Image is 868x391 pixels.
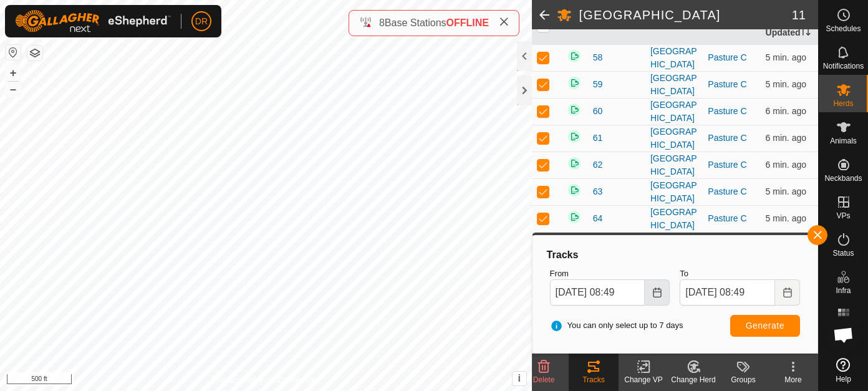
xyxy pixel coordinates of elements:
button: Reset Map [6,45,21,60]
span: Herds [833,100,853,107]
a: Pasture C [708,52,746,62]
div: Tracks [569,374,619,385]
span: Sep 29, 2025, 8:43 AM [766,52,806,62]
div: More [768,374,818,385]
a: Pasture C [708,133,746,143]
span: Animals [830,137,857,145]
span: Delete [533,375,555,384]
span: 64 [593,212,603,225]
span: Schedules [826,25,861,32]
div: [GEOGRAPHIC_DATA] [650,152,698,178]
div: Open chat [825,316,862,354]
span: 59 [593,78,603,91]
img: Gallagher Logo [15,10,171,32]
span: Sep 29, 2025, 8:43 AM [766,106,806,116]
span: 63 [593,185,603,198]
span: i [518,373,520,384]
div: Change VP [619,374,668,385]
span: Base Stations [385,17,446,28]
button: + [6,65,21,80]
img: returning on [567,75,582,90]
img: returning on [567,129,582,144]
a: Contact Us [278,375,315,386]
img: returning on [567,102,582,117]
label: To [680,268,800,280]
div: Change Herd [668,374,718,385]
button: Choose Date [645,279,670,306]
a: Pasture C [708,79,746,89]
a: Pasture C [708,213,746,223]
span: Sep 29, 2025, 8:44 AM [766,186,806,196]
img: returning on [567,210,582,224]
button: i [513,372,526,385]
div: [GEOGRAPHIC_DATA] [650,45,698,71]
div: Groups [718,374,768,385]
span: You can only select up to 7 days [550,319,683,332]
span: Sep 29, 2025, 8:43 AM [766,160,806,170]
span: 62 [593,158,603,171]
div: [GEOGRAPHIC_DATA] [650,179,698,205]
span: Sep 29, 2025, 8:43 AM [766,79,806,89]
span: Infra [836,287,851,294]
span: Sep 29, 2025, 8:43 AM [766,133,806,143]
a: Privacy Policy [216,375,263,386]
label: From [550,268,670,280]
span: Notifications [823,62,864,70]
h2: [GEOGRAPHIC_DATA] [579,7,792,22]
span: 11 [792,6,806,24]
img: returning on [567,49,582,64]
span: Sep 29, 2025, 8:43 AM [766,213,806,223]
div: [GEOGRAPHIC_DATA] [650,206,698,232]
span: Generate [746,321,784,331]
button: – [6,82,21,97]
div: Tracks [545,248,805,263]
span: Status [832,249,854,257]
span: 58 [593,51,603,64]
img: returning on [567,156,582,171]
a: Pasture C [708,186,746,196]
span: Help [836,375,851,383]
button: Choose Date [775,279,800,306]
button: Map Layers [27,46,42,60]
div: [GEOGRAPHIC_DATA] [650,99,698,125]
span: VPs [836,212,850,220]
a: Help [819,353,868,388]
img: returning on [567,183,582,198]
span: 60 [593,105,603,118]
span: Neckbands [824,175,862,182]
a: Pasture C [708,160,746,170]
button: Generate [730,315,800,337]
span: 8 [379,17,385,28]
span: 61 [593,132,603,145]
span: OFFLINE [446,17,489,28]
div: [GEOGRAPHIC_DATA] [650,72,698,98]
span: DR [195,15,208,28]
p-sorticon: Activate to sort [801,27,811,37]
a: Pasture C [708,106,746,116]
div: [GEOGRAPHIC_DATA] [650,125,698,152]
